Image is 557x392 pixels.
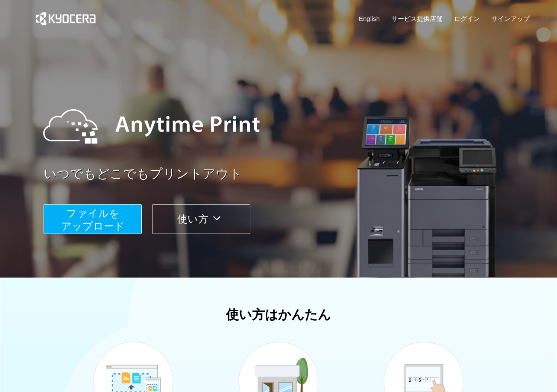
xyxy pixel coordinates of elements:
[391,14,443,23] a: サービス提供店舗
[454,14,480,23] a: ログイン
[44,204,142,234] button: ファイルを​​アップロード
[491,14,530,23] a: サインアップ
[359,14,380,23] a: English
[61,208,125,232] span: ファイルを ​​アップロード
[44,165,535,183] a: いつでもどこでもプリントアウト
[152,204,250,234] button: 使い方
